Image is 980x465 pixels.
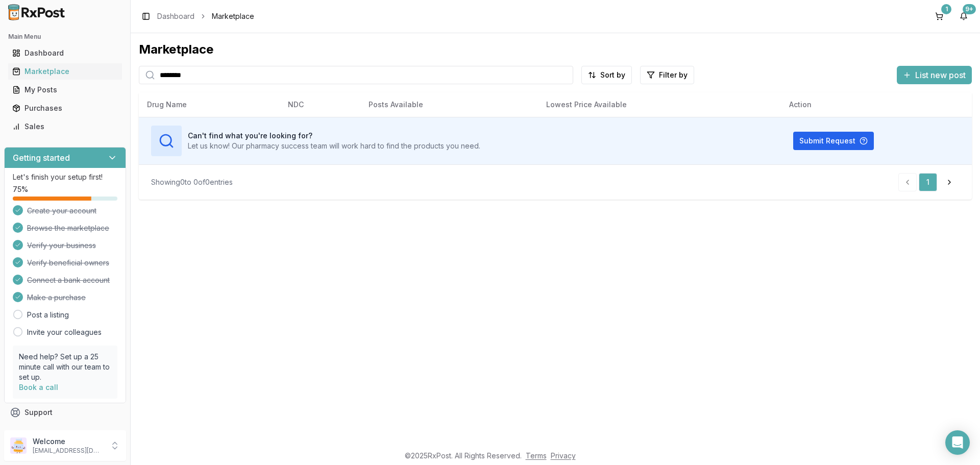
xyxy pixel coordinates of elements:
[659,70,688,80] span: Filter by
[4,118,126,135] button: Sales
[12,66,118,77] div: Marketplace
[897,71,972,81] a: List new post
[8,117,122,136] a: Sales
[12,85,118,95] div: My Posts
[4,100,126,116] button: Purchases
[27,327,102,337] a: Invite your colleagues
[8,33,122,41] h2: Main Menu
[4,63,126,80] button: Marketplace
[139,41,972,58] div: Marketplace
[4,45,126,61] button: Dashboard
[915,69,966,81] span: List new post
[931,8,947,25] button: 1
[941,4,951,14] div: 1
[280,92,360,117] th: NDC
[139,92,280,117] th: Drug Name
[12,48,118,58] div: Dashboard
[188,141,480,151] p: Let us know! Our pharmacy success team will work hard to find the products you need.
[551,451,576,460] a: Privacy
[793,132,874,150] button: Submit Request
[27,206,96,216] span: Create your account
[4,82,126,98] button: My Posts
[897,66,972,84] button: List new post
[12,103,118,113] div: Purchases
[945,430,970,455] div: Open Intercom Messenger
[19,383,58,391] a: Book a call
[640,66,694,84] button: Filter by
[27,292,86,303] span: Make a purchase
[8,44,122,62] a: Dashboard
[13,152,70,164] h3: Getting started
[27,275,110,285] span: Connect a bank account
[27,223,109,233] span: Browse the marketplace
[13,172,117,182] p: Let's finish your setup first!
[157,11,254,21] nav: breadcrumb
[538,92,781,117] th: Lowest Price Available
[12,121,118,132] div: Sales
[600,70,625,80] span: Sort by
[4,403,126,422] button: Support
[33,447,104,455] p: [EMAIL_ADDRESS][DOMAIN_NAME]
[4,4,69,20] img: RxPost Logo
[955,8,972,25] button: 9+
[8,99,122,117] a: Purchases
[13,184,28,194] span: 75 %
[157,11,194,21] a: Dashboard
[581,66,632,84] button: Sort by
[27,310,69,320] a: Post a listing
[212,11,254,21] span: Marketplace
[27,240,96,251] span: Verify your business
[10,437,27,454] img: User avatar
[939,173,960,191] a: Go to next page
[8,81,122,99] a: My Posts
[360,92,538,117] th: Posts Available
[8,62,122,81] a: Marketplace
[188,131,480,141] h3: Can't find what you're looking for?
[898,173,960,191] nav: pagination
[33,436,104,447] p: Welcome
[919,173,937,191] a: 1
[526,451,547,460] a: Terms
[19,352,111,382] p: Need help? Set up a 25 minute call with our team to set up.
[963,4,976,14] div: 9+
[151,177,233,187] div: Showing 0 to 0 of 0 entries
[27,258,109,268] span: Verify beneficial owners
[24,426,59,436] span: Feedback
[4,422,126,440] button: Feedback
[781,92,972,117] th: Action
